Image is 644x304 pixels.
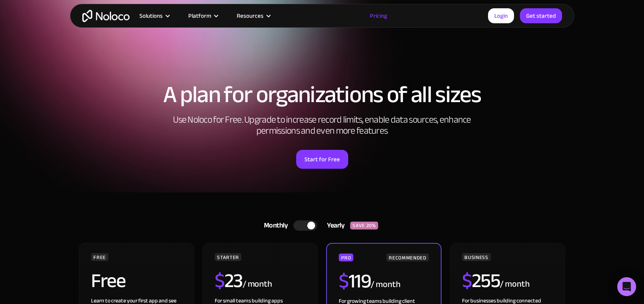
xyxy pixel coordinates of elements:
[339,263,349,300] span: $
[215,253,241,261] div: STARTER
[520,8,562,23] a: Get started
[82,10,130,22] a: home
[339,271,371,291] h2: 119
[215,271,243,291] h2: 23
[360,11,397,21] a: Pricing
[243,278,272,291] div: / month
[296,150,348,169] a: Start for Free
[500,278,529,291] div: / month
[178,11,227,21] div: Platform
[91,253,108,261] div: FREE
[617,277,636,296] div: Open Intercom Messenger
[254,220,294,231] div: Monthly
[350,222,378,229] div: SAVE 20%
[386,254,429,261] div: RECOMMENDED
[488,8,514,23] a: Login
[165,114,480,136] h2: Use Noloco for Free. Upgrade to increase record limits, enable data sources, enhance permissions ...
[462,271,500,291] h2: 255
[462,262,472,299] span: $
[215,262,225,299] span: $
[91,271,125,291] h2: Free
[227,11,279,21] div: Resources
[78,83,566,106] h1: A plan for organizations of all sizes
[139,11,163,21] div: Solutions
[317,220,350,231] div: Yearly
[339,254,353,261] div: PRO
[130,11,178,21] div: Solutions
[237,11,264,21] div: Resources
[462,253,490,261] div: BUSINESS
[371,278,400,291] div: / month
[188,11,211,21] div: Platform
